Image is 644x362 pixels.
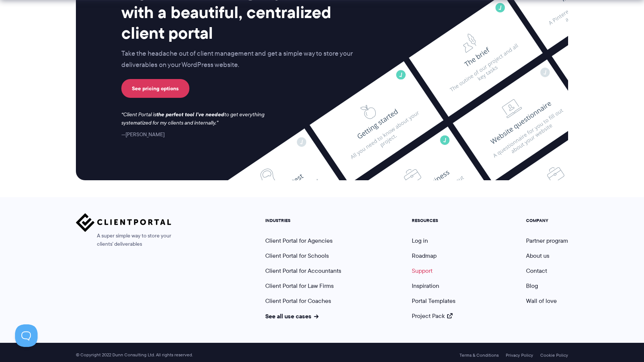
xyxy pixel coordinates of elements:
[526,297,557,305] a: Wall of love
[121,111,275,127] p: Client Portal is to get everything systematized for my clients and internally.
[121,131,165,138] cite: [PERSON_NAME]
[265,281,334,290] a: Client Portal for Law Firms
[265,236,333,245] a: Client Portal for Agencies
[460,353,499,358] a: Terms & Conditions
[265,312,319,321] a: See all use cases
[506,353,533,358] a: Privacy Policy
[412,281,439,290] a: Inspiration
[526,281,538,290] a: Blog
[156,110,224,119] strong: the perfect tool I've needed
[412,297,455,305] a: Portal Templates
[412,218,455,223] h5: RESOURCES
[412,236,428,245] a: Log in
[540,353,568,358] a: Cookie Policy
[121,48,369,71] p: Take the headache out of client management and get a simple way to store your deliverables on you...
[265,297,331,305] a: Client Portal for Coaches
[121,79,189,98] a: See pricing options
[412,251,437,260] a: Roadmap
[526,218,568,223] h5: COMPANY
[265,266,341,275] a: Client Portal for Accountants
[526,266,547,275] a: Contact
[412,312,452,320] a: Project Pack
[265,251,329,260] a: Client Portal for Schools
[265,218,341,223] h5: INDUSTRIES
[76,232,171,248] span: A super simple way to store your clients' deliverables
[72,352,197,358] span: © Copyright 2022 Dunn Consulting Ltd. All rights reserved.
[412,266,432,275] a: Support
[526,251,549,260] a: About us
[15,324,38,347] iframe: Toggle Customer Support
[526,236,568,245] a: Partner program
